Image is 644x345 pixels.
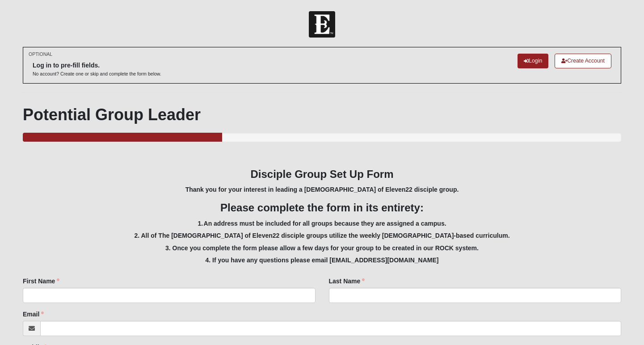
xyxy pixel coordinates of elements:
h5: 3. Once you complete the form please allow a few days for your group to be created in our ROCK sy... [23,244,621,252]
label: First Name [23,277,59,286]
a: Create Account [555,54,611,68]
small: OPTIONAL [29,51,52,58]
h1: Potential Group Leader [23,105,621,124]
label: Email [23,310,44,319]
h5: 4. If you have any questions please email [EMAIL_ADDRESS][DOMAIN_NAME] [23,257,621,264]
label: Last Name [329,277,365,286]
h5: 2. All of The [DEMOGRAPHIC_DATA] of Eleven22 disciple groups utilize the weekly [DEMOGRAPHIC_DATA... [23,232,621,240]
h5: 1. An address must be included for all groups because they are assigned a campus. [23,220,621,227]
h3: Please complete the form in its entirety: [23,202,621,215]
p: No account? Create one or skip and complete the form below. [33,71,161,77]
h6: Log in to pre-fill fields. [33,62,161,69]
a: Login [518,54,548,68]
h5: Thank you for your interest in leading a [DEMOGRAPHIC_DATA] of Eleven22 disciple group. [23,186,621,194]
h3: Disciple Group Set Up Form [23,168,621,181]
img: Church of Eleven22 Logo [309,11,335,38]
